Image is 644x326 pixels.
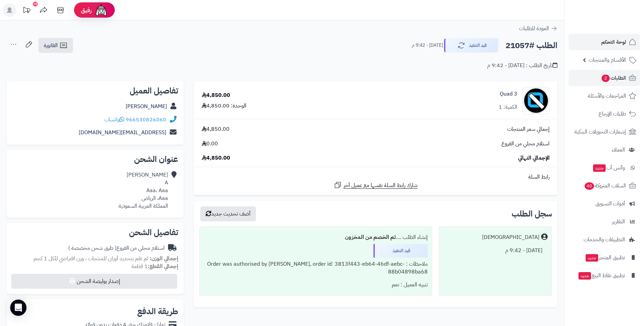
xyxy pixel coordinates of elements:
[334,181,418,189] a: شارك رابط السلة نفسها مع عميل آخر
[569,178,640,194] a: السلات المتروكة40
[584,235,625,244] span: التطبيقات والخدمات
[126,102,167,110] a: [PERSON_NAME]
[601,37,626,47] span: لوحة التحكم
[345,233,396,241] b: تم الخصم من المخزون
[589,55,626,65] span: الأقسام والمنتجات
[444,38,498,53] button: قيد التنفيذ
[586,254,598,262] span: جديد
[574,127,626,137] span: إشعارات التحويلات البنكية
[569,267,640,284] a: تطبيق نقاط البيعجديد
[569,160,640,176] a: وآتس آبجديد
[569,88,640,104] a: المراجعات والأسئلة
[79,128,166,137] a: [EMAIL_ADDRESS][DOMAIN_NAME]
[202,91,230,99] div: 4,850.00
[34,254,148,263] span: لم تقم بتحديد أوزان للمنتجات ، وزن افتراضي للكل 1 كجم
[118,171,168,210] div: [PERSON_NAME] A Aaa، Aaa Aaa، الرياض المملكة العربية السعودية
[569,196,640,212] a: أدوات التسويق
[523,87,549,114] img: no_image-90x90.png
[501,140,550,148] span: استلام محلي من الفروع
[344,182,418,189] span: شارك رابط السلة نفسها مع عميل آخر
[197,173,555,181] div: رابط السلة
[578,272,591,280] span: جديد
[443,244,548,257] div: [DATE] - 9:42 م
[204,278,428,291] div: تنبيه العميل : نعم
[487,62,557,69] div: تاريخ الطلب : [DATE] - 9:42 م
[592,163,625,172] span: وآتس آب
[200,206,256,221] button: أضف تحديث جديد
[569,70,640,86] a: الطلبات2
[68,244,116,252] span: ( طرق شحن مخصصة )
[584,181,626,190] span: السلات المتروكة
[11,274,177,289] button: إصدار بوليصة الشحن
[38,38,73,53] a: الفاتورة
[131,262,178,270] small: 1 قطعة
[569,34,640,50] a: لوحة التحكم
[585,253,625,262] span: تطبيق المتجر
[585,182,594,190] span: 40
[126,116,166,124] a: 966530826060
[601,73,626,83] span: الطلبات
[569,106,640,122] a: طلبات الإرجاع
[599,109,626,119] span: طلبات الإرجاع
[499,103,517,111] div: الكمية: 1
[68,244,165,252] div: استلام محلي من الفروع
[569,213,640,230] a: التقارير
[588,91,626,101] span: المراجعات والأسئلة
[81,6,92,14] span: رفيق
[602,75,610,82] span: 2
[12,155,178,163] h2: عنوان الشحن
[569,231,640,248] a: التطبيقات والخدمات
[148,262,178,270] strong: إجمالي القطع:
[202,140,218,148] span: 0.00
[202,154,230,162] span: 4,850.00
[569,142,640,158] a: العملاء
[137,307,178,315] h2: طريقة الدفع
[505,39,557,53] h2: الطلب #21057
[569,124,640,140] a: إشعارات التحويلات البنكية
[204,231,428,244] div: إنشاء الطلب ....
[12,228,178,237] h2: تفاصيل الشحن
[44,41,58,49] span: الفاتورة
[12,87,178,95] h2: تفاصيل العميل
[507,125,550,133] span: إجمالي سعر المنتجات
[204,258,428,279] div: ملاحظات : Order was authorised by [PERSON_NAME], order id: 3813f443-eb64-46df-aebc-88b04898ba68
[150,254,178,263] strong: إجمالي الوزن:
[569,249,640,266] a: تطبيق المتجرجديد
[202,125,229,133] span: 4,850.00
[10,300,26,316] div: Open Intercom Messenger
[412,42,443,49] small: [DATE] - 9:42 م
[598,18,638,33] img: logo-2.png
[512,210,552,218] h3: سجل الطلب
[18,3,35,19] a: تحديثات المنصة
[578,271,625,280] span: تطبيق نقاط البيع
[612,217,625,226] span: التقارير
[595,199,625,208] span: أدوات التسويق
[482,233,539,241] div: [DEMOGRAPHIC_DATA]
[519,24,549,33] span: العودة للطلبات
[593,164,606,172] span: جديد
[202,102,246,110] div: الوحدة: 4,850.00
[518,154,550,162] span: الإجمالي النهائي
[519,24,557,33] a: العودة للطلبات
[612,145,625,155] span: العملاء
[94,3,108,17] img: ai-face.png
[373,244,428,258] div: قيد التنفيذ
[104,116,124,124] a: واتساب
[33,2,38,6] div: 10
[500,90,517,98] a: Quad 3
